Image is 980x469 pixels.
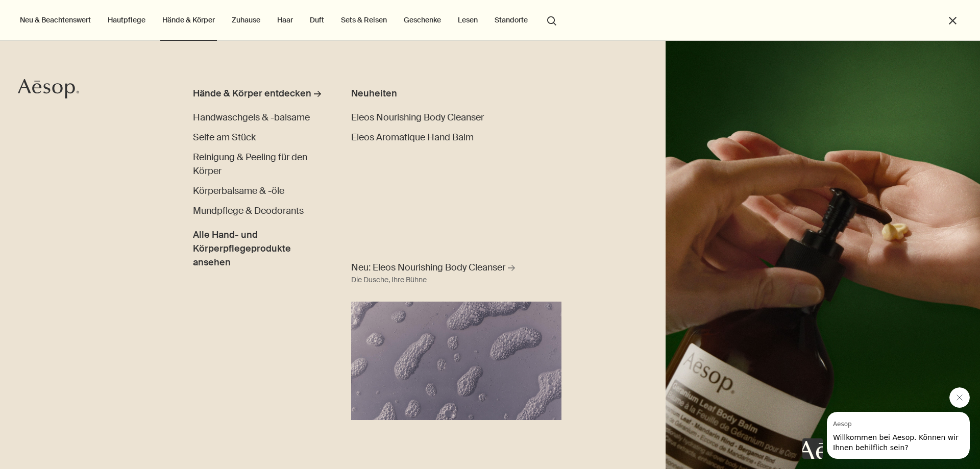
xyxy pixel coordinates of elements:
button: Standorte [493,13,530,27]
iframe: Close message from Aesop [949,387,970,408]
a: Seife am Stück [193,131,256,144]
a: Neu: Eleos Nourishing Body Cleanser Die Dusche, Ihre BühneBody cleanser foam in purple background [349,259,564,420]
a: Mundpflege & Deodorants [193,204,304,218]
a: Alle Hand- und Körperpflegeprodukte ansehen [193,224,322,269]
a: Hände & Körper entdecken [193,87,322,105]
a: Handwaschgels & -balsame [193,111,310,125]
div: Neuheiten [351,87,508,101]
a: Aesop [18,79,79,102]
a: Reinigung & Peeling für den Körper [193,151,322,178]
div: Hände & Körper entdecken [193,87,311,101]
a: Geschenke [402,13,443,27]
button: Schließen Sie das Menü [947,15,959,27]
span: Mundpflege & Deodorants [193,205,304,217]
a: Haar [275,13,295,27]
iframe: Message from Aesop [827,412,970,459]
button: Neu & Beachtenswert [18,13,93,27]
img: A hand holding the pump dispensing Geranium Leaf Body Balm on to hand. [666,41,980,469]
a: Sets & Reisen [339,13,389,27]
a: Hände & Körper [160,13,217,27]
a: Körperbalsame & -öle [193,184,284,198]
div: Die Dusche, Ihre Bühne [351,274,427,286]
a: Duft [308,13,326,27]
a: Hautpflege [106,13,148,27]
div: Aesop says "Willkommen bei Aesop. Können wir Ihnen behilflich sein?". Open messaging window to co... [802,387,970,459]
a: Eleos Aromatique Hand Balm [351,131,474,144]
span: Seife am Stück [193,131,256,143]
iframe: no content [802,438,823,459]
span: Eleos Aromatique Hand Balm [351,131,474,143]
span: Neu: Eleos Nourishing Body Cleanser [351,261,505,274]
span: Körperbalsame & -öle [193,185,284,197]
button: Menüpunkt "Suche" öffnen [543,10,561,30]
span: Reinigung & Peeling für den Körper [193,151,307,177]
a: Zuhause [230,13,262,27]
span: Handwaschgels & -balsame [193,111,310,124]
svg: Aesop [18,79,79,99]
a: Lesen [456,13,480,27]
span: Eleos Nourishing Body Cleanser [351,111,484,124]
span: Alle Hand- und Körperpflegeprodukte ansehen [193,228,322,269]
a: Eleos Nourishing Body Cleanser [351,111,484,125]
